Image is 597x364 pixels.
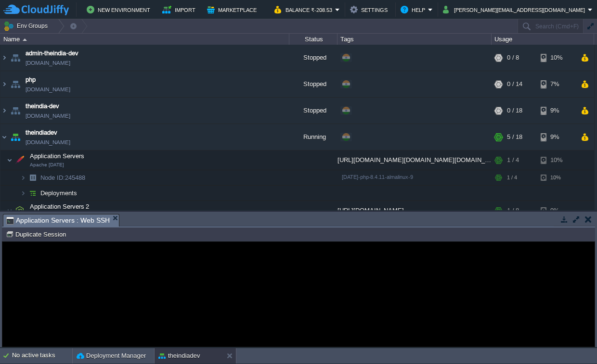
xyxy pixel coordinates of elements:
[350,4,390,15] button: Settings
[30,162,64,168] span: Apache [DATE]
[158,351,200,361] button: theindiadev
[39,189,78,197] a: Deployments
[162,4,198,15] button: Import
[26,58,70,68] a: [DOMAIN_NAME]
[39,174,87,182] span: 245488
[290,34,337,45] div: Status
[0,98,8,124] img: AMDAwAAAACH5BAEAAAAALAAAAAABAAEAAAICRAEAOw==
[13,201,26,220] img: AMDAwAAAACH5BAEAAAAALAAAAAABAAEAAAICRAEAOw==
[507,151,519,170] div: 1 / 4
[26,111,70,121] a: [DOMAIN_NAME]
[289,45,337,71] div: Stopped
[541,201,572,220] div: 9%
[26,101,59,111] a: theindia-dev
[77,351,146,361] button: Deployment Manager
[3,19,51,33] button: Env Groups
[29,152,86,160] span: Application Servers
[12,348,72,364] div: No active tasks
[26,49,78,58] a: admin-theindia-dev
[9,98,22,124] img: AMDAwAAAACH5BAEAAAAALAAAAAABAAEAAAICRAEAOw==
[7,201,13,220] img: AMDAwAAAACH5BAEAAAAALAAAAAABAAEAAAICRAEAOw==
[9,45,22,71] img: AMDAwAAAACH5BAEAAAAALAAAAAABAAEAAAICRAEAOw==
[13,151,26,170] img: AMDAwAAAACH5BAEAAAAALAAAAAABAAEAAAICRAEAOw==
[507,170,517,185] div: 1 / 4
[9,124,22,150] img: AMDAwAAAACH5BAEAAAAALAAAAAABAAEAAAICRAEAOw==
[3,4,69,16] img: CloudJiffy
[541,98,572,124] div: 9%
[541,151,572,170] div: 10%
[87,4,153,15] button: New Environment
[507,71,522,97] div: 0 / 14
[20,186,26,201] img: AMDAwAAAACH5BAEAAAAALAAAAAABAAEAAAICRAEAOw==
[1,34,289,45] div: Name
[541,71,572,97] div: 7%
[492,34,594,45] div: Usage
[40,174,65,181] span: Node ID:
[401,4,428,15] button: Help
[6,214,110,226] span: Application Servers : Web SSH
[0,124,8,150] img: AMDAwAAAACH5BAEAAAAALAAAAAABAAEAAAICRAEAOw==
[337,151,492,170] div: [URL][DOMAIN_NAME][DOMAIN_NAME][DOMAIN_NAME]
[7,151,13,170] img: AMDAwAAAACH5BAEAAAAALAAAAAABAAEAAAICRAEAOw==
[29,202,91,211] span: Application Servers 2
[26,138,70,147] a: [DOMAIN_NAME]
[26,170,39,185] img: AMDAwAAAACH5BAEAAAAALAAAAAABAAEAAAICRAEAOw==
[0,71,8,97] img: AMDAwAAAACH5BAEAAAAALAAAAAABAAEAAAICRAEAOw==
[26,85,70,94] a: [DOMAIN_NAME]
[39,174,87,182] a: Node ID:245488
[541,170,572,185] div: 10%
[0,45,8,71] img: AMDAwAAAACH5BAEAAAAALAAAAAABAAEAAAICRAEAOw==
[541,45,572,71] div: 10%
[26,128,57,138] a: theindiadev
[26,186,39,201] img: AMDAwAAAACH5BAEAAAAALAAAAAABAAEAAAICRAEAOw==
[274,4,335,15] button: Balance ₹-208.53
[207,4,260,15] button: Marketplace
[23,38,27,41] img: AMDAwAAAACH5BAEAAAAALAAAAAABAAEAAAICRAEAOw==
[541,124,572,150] div: 9%
[289,98,337,124] div: Stopped
[342,174,413,180] span: [DATE]-php-8.4.11-almalinux-9
[507,98,522,124] div: 0 / 18
[29,203,91,210] a: Application Servers 2
[443,4,588,15] button: [PERSON_NAME][EMAIL_ADDRESS][DOMAIN_NAME]
[6,230,69,238] button: Duplicate Session
[9,71,22,97] img: AMDAwAAAACH5BAEAAAAALAAAAAABAAEAAAICRAEAOw==
[507,124,522,150] div: 5 / 18
[289,71,337,97] div: Stopped
[507,201,519,220] div: 1 / 8
[557,326,587,354] iframe: chat widget
[338,34,491,45] div: Tags
[289,124,337,150] div: Running
[26,75,36,85] a: php
[20,170,26,185] img: AMDAwAAAACH5BAEAAAAALAAAAAABAAEAAAICRAEAOw==
[337,201,492,220] div: [URL][DOMAIN_NAME]
[29,152,86,160] a: Application ServersApache [DATE]
[507,45,519,71] div: 0 / 8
